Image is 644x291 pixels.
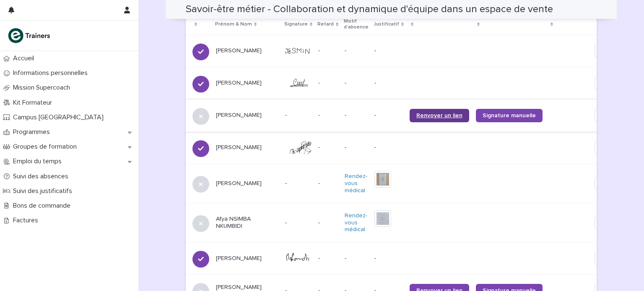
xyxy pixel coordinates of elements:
p: - [318,46,322,54]
button: Edit [595,44,619,58]
p: Accueil [10,54,41,62]
p: Motif d'absence [344,17,369,32]
tr: [PERSON_NAME]-- --Edit [186,131,633,164]
tr: [PERSON_NAME]--- Rendez-vous médical Edit [186,164,633,203]
p: Suivi des absences [10,173,75,180]
button: Edit [595,177,619,190]
p: - [374,47,403,54]
p: - [318,178,322,187]
p: - [374,80,403,87]
p: Informations personnelles [10,69,94,77]
p: [PERSON_NAME] [216,80,278,87]
button: Edit [595,109,619,122]
h2: Savoir-être métier - Collaboration et dynamique d'équipe dans un espace de vente [186,3,553,15]
p: Groupes de formation [10,143,83,151]
img: BNw00nuxyhQAzt6K054rDQH7yyj_FRHJLwrQTyOtRU0 [285,251,312,265]
p: - [345,255,368,262]
p: - [345,144,368,151]
img: HISAadW_5EBNvXd1oZYl4FL_CNE0IjIH_OMlEzUvlb4 [285,78,312,88]
p: - [285,219,312,227]
tr: [PERSON_NAME]-- --Edit [186,242,633,275]
p: Prénom & Nom [215,20,252,29]
p: - [374,144,403,151]
button: Edit [595,252,619,265]
p: Campus [GEOGRAPHIC_DATA] [10,113,110,121]
p: - [374,255,403,262]
p: Mission Supercoach [10,84,77,92]
p: Kit Formateur [10,99,59,107]
p: Programmes [10,128,57,136]
p: - [318,110,322,119]
button: Edit [595,77,619,90]
p: - [285,112,312,119]
p: - [318,142,322,151]
a: Rendez-vous médical [345,212,368,233]
p: Suivi des justificatifs [10,187,79,195]
p: [PERSON_NAME] [216,47,278,54]
p: [PERSON_NAME] [216,180,278,187]
p: - [318,78,322,87]
p: - [345,80,368,87]
p: [PERSON_NAME] [216,255,278,262]
tr: [PERSON_NAME]-- --Edit [186,67,633,99]
p: - [345,47,368,54]
p: Bons de commande [10,202,77,210]
p: - [318,253,322,262]
p: - [285,180,312,187]
tr: [PERSON_NAME]-- --Edit [186,35,633,67]
p: Emploi du temps [10,157,68,165]
img: ko9EjQKjxbEX3iOA_92Uu-rxadWEkzvi5wdyL36GKi4 [285,45,312,57]
a: Signature manuelle [476,109,543,122]
button: Edit [595,141,619,155]
a: Renvoyer un lien [410,109,469,122]
p: Justificatif [374,20,399,29]
img: K0CqGN7SDeD6s4JG8KQk [7,27,53,44]
p: Factures [10,216,45,224]
button: Edit [595,216,619,229]
img: oTsQxTZXvQbvIyGT90vl7GMgCNBIgwTkKuOH-GaNZv8 [285,142,312,154]
p: [PERSON_NAME] [216,112,278,119]
tr: Afya NSIMBA NKUMBIDI--- Rendez-vous médical Edit [186,203,633,242]
tr: [PERSON_NAME]--- --Renvoyer un lienSignature manuelleEdit [186,99,633,131]
p: - [318,218,322,227]
p: - [374,112,403,119]
p: Afya NSIMBA NKUMBIDI [216,216,278,230]
span: Renvoyer un lien [416,113,462,118]
p: Signature [284,20,308,29]
span: Signature manuelle [483,113,536,118]
p: Retard [317,20,334,29]
a: Rendez-vous médical [345,173,368,194]
p: [PERSON_NAME] [216,144,278,151]
p: - [345,112,368,119]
